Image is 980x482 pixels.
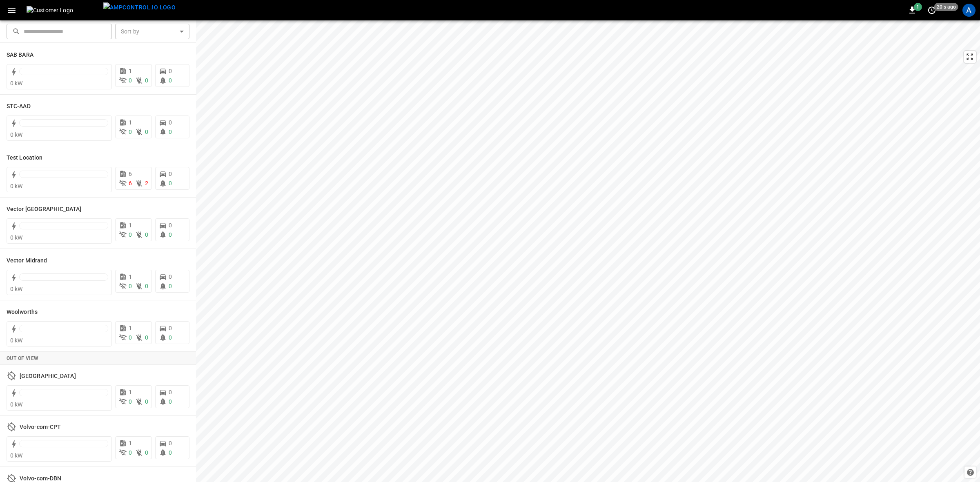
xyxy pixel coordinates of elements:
[103,2,176,13] img: ampcontrol.io logo
[914,3,922,11] span: 1
[196,20,980,482] canvas: Map
[27,6,100,14] img: Customer Logo
[925,4,938,17] button: set refresh interval
[934,3,958,11] span: 20 s ago
[962,4,976,17] div: profile-icon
